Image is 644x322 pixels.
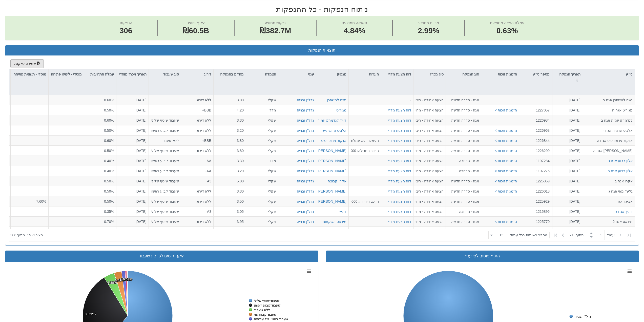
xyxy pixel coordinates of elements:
div: 1215896 [521,209,550,214]
div: [PERSON_NAME] [317,199,346,204]
div: 0.50% [86,128,114,133]
button: נדל"ן ובנייה [297,219,314,224]
button: גשם למשתכן [327,98,346,103]
tspan: 3.88% [108,281,117,285]
div: [DATE] [118,118,147,123]
button: נדל"ן ובנייה [297,209,314,214]
div: [DATE] [118,107,147,112]
tspan: 0.08% [123,277,132,281]
div: [PERSON_NAME] כחול [309,168,346,173]
tspan: נדל"ן ובנייה [574,315,591,318]
span: ‏עמוד [607,233,615,238]
div: הרכב היחידה: 1,000 ש״ח ע.נ אגח סדרה ד׳ + 4 כתבי אופציה סדרה 2 [351,199,379,204]
div: מדד [248,158,276,163]
div: BBB+ [183,138,211,143]
div: שעבוד שוטף שלילי [151,199,179,204]
span: ₪382.7M [260,26,291,35]
a: דוח הצעת מדף [388,219,411,223]
button: דוניץ [339,209,346,214]
div: ענף [278,69,316,79]
button: נדל"ן ובנייה [297,128,314,133]
div: 4.20 [216,107,244,112]
div: מוסדי - לימיט פתיחה [49,69,84,85]
div: ללא דירוג [183,148,211,153]
button: מגוריט [336,107,346,112]
div: מנפיק [316,69,348,79]
button: שמירה לאקסל [10,59,44,68]
a: דוח הצעת מדף [388,138,411,142]
button: אנקור פרופרטיס [321,138,346,143]
span: הנפקות [120,21,132,25]
div: 0.70% [86,219,114,224]
button: הזמנות זוכות > [495,128,517,133]
button: דיויד לנדמרק יזמות [317,118,346,123]
div: 3.80 [216,148,244,153]
div: [DATE] [118,98,147,103]
button: נדל"ן ובנייה [297,188,314,194]
button: נדל"ן ובנייה [297,199,314,204]
a: דוח הצעת מדף [388,108,411,112]
div: ללא דירוג [183,188,211,194]
div: הצעה אחידה - מחיר [416,148,444,153]
div: 1226984 [521,118,550,123]
div: אגח - סדרה חדשה [448,188,479,194]
div: ללא דירוג [183,118,211,123]
div: 0.60% [86,98,114,103]
span: ביקוש ממוצע [265,21,286,25]
div: לנדמרק יזמות אגח ב [586,118,633,123]
button: נדל"ן ובנייה [297,138,314,143]
div: [DATE] [554,219,580,224]
div: אב-גד אגח ד [586,199,633,204]
div: ‏ מתוך [486,230,634,241]
div: הצעה אחידה - מחיר [416,158,444,163]
div: 0.50% [86,148,114,153]
div: 3.30 [216,158,244,163]
div: שקלי [248,178,276,183]
div: 3.95 [216,219,244,224]
div: 3.50 [216,199,244,204]
div: אנקור פרופרטיס אגח ה [586,138,633,143]
div: [DATE] [554,118,580,123]
div: 0.60% [86,138,114,143]
tspan: שעבוד קבוע ראשון [254,304,281,307]
button: נדל"ן ובנייה [297,107,314,112]
div: אקרו אגח ב [586,178,633,183]
div: הצעה אחידה - ריבית [416,118,444,123]
div: שעבוד שוטף שלילי [151,219,179,224]
div: [PERSON_NAME] אגח ה [586,148,633,153]
button: הזמנות זוכות > [495,178,517,183]
div: מידאס אגח 2 [586,219,633,224]
div: הצעה אחידה - ריבית [416,98,444,103]
div: אגח - סדרה חדשה [448,138,479,143]
button: נדל"ן ובנייה [297,178,314,183]
div: [DATE] [118,148,147,153]
div: 1225770 [521,219,550,224]
div: שקלי [248,128,276,133]
div: 3.05 [216,209,244,214]
div: דירוג [181,69,213,79]
span: 0.63% [490,25,524,36]
div: היקף גיוסים לפי סוג שעבוד [9,253,314,259]
div: אגח - הרחבה [448,158,479,163]
button: אקרו קבוצה [328,178,346,183]
div: 1225929 [521,199,550,204]
div: שעבוד שוטף שלילי [151,148,179,153]
button: הזמנות זוכות > [495,168,517,173]
div: תאריך מכרז מוסדי [116,69,149,85]
div: 0.50% [86,188,114,194]
div: מספר ני״ע [519,69,552,79]
div: שעבוד קבוע ראשון [151,158,179,163]
button: דוניץ אגח ג [616,209,633,214]
div: שקלי [248,168,276,173]
div: סוג הנפקה [446,69,481,79]
h3: תוצאות הנפקות [9,48,635,53]
div: 0.50% [86,199,114,204]
div: נדל"ן ובנייה [297,158,314,163]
